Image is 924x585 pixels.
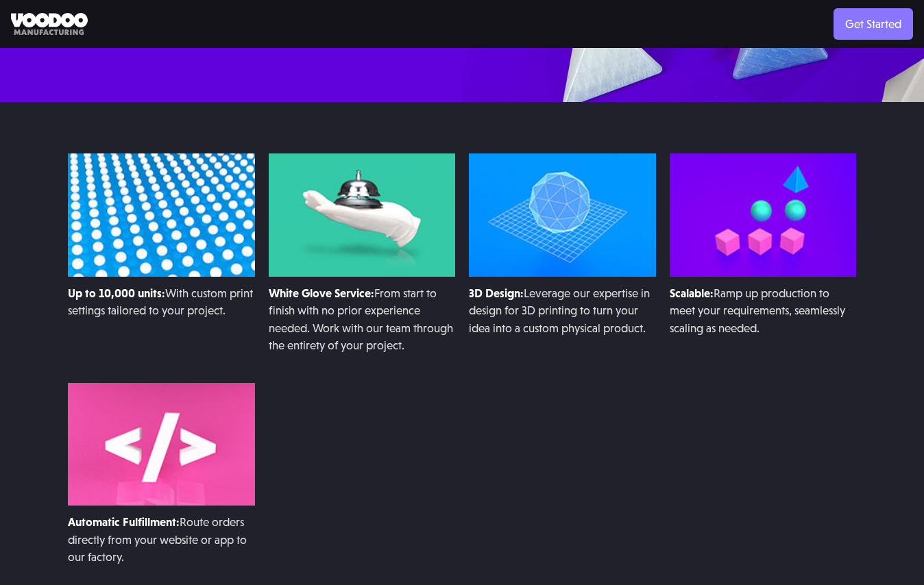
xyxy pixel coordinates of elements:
div: Leverage our expertise in design for 3D printing to turn your idea into a custom physical product. [469,285,656,338]
img: Voodoo Manufacturing logo [11,13,88,36]
div: With custom print settings tailored to your project. [68,285,255,320]
div: Route orders directly from your website or app to our factory. [68,514,255,567]
strong: Up to 10,000 units: [68,286,165,300]
div: From start to finish with no prior experience needed. Work with our team through the entirety of ... [269,285,456,355]
div: Ramp up production to meet your requirements, seamlessly scaling as needed. [670,285,857,338]
strong: White Glove Service: [269,286,374,300]
a: Get Started [834,8,913,40]
strong: Scalable: [670,286,714,300]
strong: 3D Design: [469,286,524,300]
strong: Automatic Fulfillment: [68,515,180,529]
